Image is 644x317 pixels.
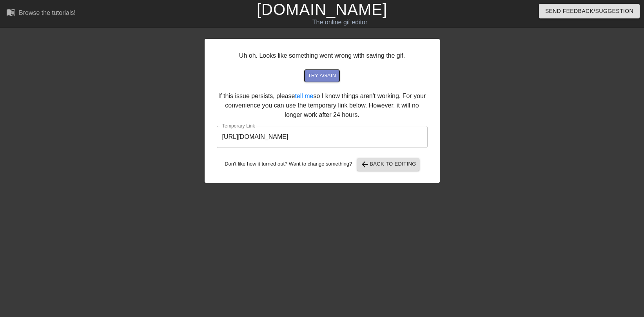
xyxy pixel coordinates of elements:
[305,70,339,82] button: try again
[539,4,640,18] button: Send Feedback/Suggestion
[357,158,419,171] button: Back to Editing
[545,6,633,16] span: Send Feedback/Suggestion
[217,158,428,171] div: Don't like how it turned out? Want to change something?
[6,7,76,20] a: Browse the tutorials!
[205,39,440,183] div: Uh oh. Looks like something went wrong with saving the gif. If this issue persists, please so I k...
[6,7,16,17] span: menu_book
[217,126,428,148] input: bare
[219,18,461,27] div: The online gif editor
[257,1,387,18] a: [DOMAIN_NAME]
[19,9,76,16] div: Browse the tutorials!
[360,160,416,169] span: Back to Editing
[360,160,370,169] span: arrow_back
[308,71,336,80] span: try again
[295,93,313,99] a: tell me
